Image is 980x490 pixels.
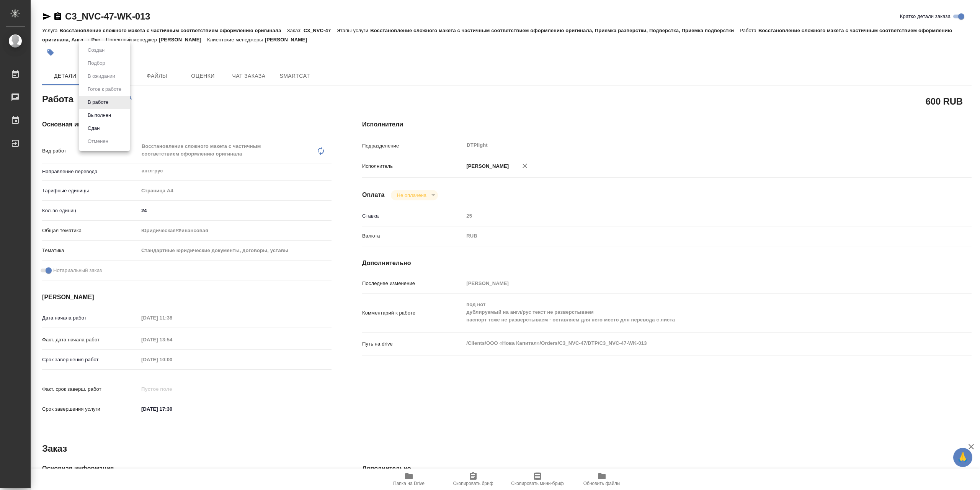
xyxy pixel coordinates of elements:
button: Отменен [85,137,111,146]
button: В работе [85,98,111,107]
button: Выполнен [85,111,113,120]
button: Готов к работе [85,85,124,93]
button: В ожидании [85,72,118,80]
button: Подбор [85,59,108,67]
button: Сдан [85,124,102,133]
button: Создан [85,46,107,54]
